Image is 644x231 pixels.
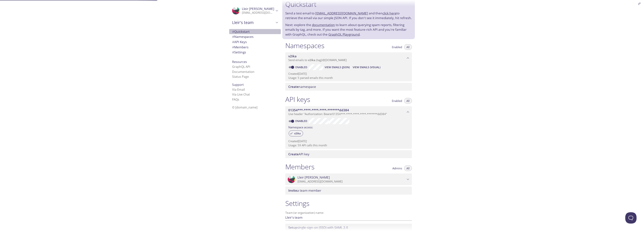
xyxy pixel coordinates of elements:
button: View Emails (Visual) [351,64,382,70]
h1: API keys [285,95,310,104]
span: namespace [288,84,316,89]
span: v2ika [288,54,297,58]
div: Team Settings [229,50,281,55]
div: Create API Key [285,150,412,158]
h1: Namespaces [285,41,324,50]
a: documentation [312,23,335,27]
button: Enabled [390,44,404,50]
span: View Emails (Visual) [353,65,380,70]
a: Via Email [232,87,245,92]
div: Members [229,45,281,50]
p: Created [DATE] [288,72,409,76]
h1: Settings [285,199,412,208]
div: Lleir's team [229,18,281,27]
a: FAQ [232,97,239,102]
p: Created [DATE] [288,139,409,143]
span: Send emails to . {tag} @[DOMAIN_NAME] [288,58,347,62]
a: Enabled [295,65,309,69]
div: Lleir Garcia [285,173,412,185]
span: a team member [288,188,321,193]
span: Settings [232,50,246,54]
div: Create namespace [285,83,412,91]
p: [EMAIL_ADDRESS][DOMAIN_NAME] [297,180,405,183]
span: Lleir's team [232,20,274,25]
div: Lleir Garcia [229,4,281,17]
div: API Keys [229,39,281,45]
p: Send a test email to and then to retrieve the email via our simple JSON API. If you don't see it ... [285,11,412,20]
p: Next: explore the to learn about querying spam reports, filtering emails by tag, and more. If you... [285,22,412,37]
span: # [232,34,234,39]
span: # [232,29,234,34]
div: v2ika namespace [285,52,412,64]
button: All [404,165,412,171]
span: Create [288,152,299,156]
span: # [232,50,234,54]
span: v2ika [308,58,315,62]
span: API Keys [232,40,247,44]
span: View Emails (JSON) [325,65,350,70]
div: Namespaces [229,34,281,39]
label: Team (or organization) name: [285,211,324,214]
span: Support [232,83,244,87]
span: Namespaces [232,34,253,39]
button: Enabled [390,98,404,104]
p: Usage: 5 parsed emails this month [288,76,409,80]
span: Resources [232,60,247,64]
a: Enabled [295,119,309,123]
h1: Members [285,163,315,171]
a: click here [382,11,397,15]
a: Via Live Chat [232,92,250,96]
button: All [404,44,412,50]
div: Quickstart [229,29,281,34]
label: Namespace access: [288,124,313,130]
div: Invite a team member [285,187,412,194]
a: [EMAIL_ADDRESS][DOMAIN_NAME] [315,11,368,15]
button: All [404,98,412,104]
span: # [232,40,234,44]
span: © [DOMAIN_NAME] [232,105,257,109]
span: Lleir [PERSON_NAME] [297,175,330,179]
span: # [232,45,234,49]
p: [EMAIL_ADDRESS][DOMAIN_NAME] [242,11,274,15]
span: Lleir [PERSON_NAME] [242,7,274,11]
span: Create [288,84,299,89]
span: API key [288,152,309,156]
span: s [238,97,239,102]
a: GraphQL API [232,65,250,69]
span: Quickstart [232,29,250,34]
a: GraphQL Playground [328,32,360,37]
span: Members [232,45,248,49]
span: Invite [288,188,297,193]
a: Status Page [232,75,249,79]
button: Admins [390,165,404,171]
button: View Emails (JSON) [323,64,351,70]
span: v2ika [292,132,303,135]
a: Documentation [232,70,254,74]
div: v2ika [289,130,303,136]
p: Usage: 59 API calls this month [288,143,409,147]
iframe: Help Scout Beacon - Open [625,212,637,224]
